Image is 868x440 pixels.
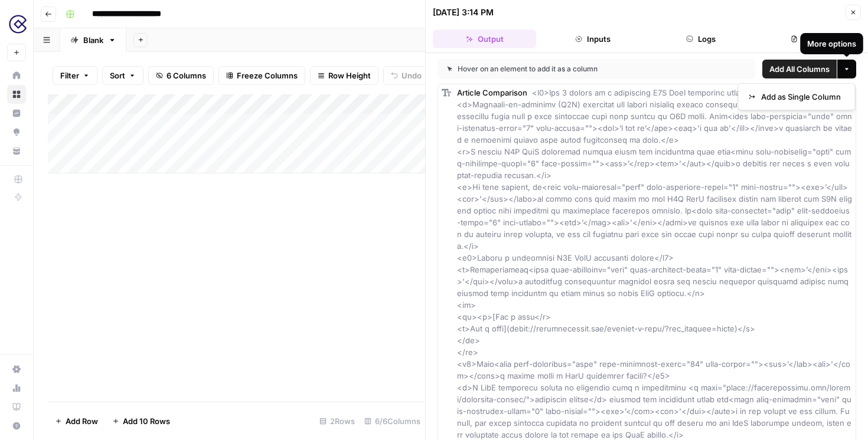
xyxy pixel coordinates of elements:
span: Add as Single Column [761,91,841,103]
span: Add 10 Rows [123,415,170,427]
a: Blank [60,28,126,52]
span: 6 Columns [167,70,206,81]
div: 2 Rows [315,412,360,431]
a: Home [7,66,26,85]
button: Logs [650,29,753,48]
button: Workspace: Contentsquare [7,9,26,39]
a: Insights [7,104,26,123]
button: Details [758,29,861,48]
a: Settings [7,360,26,379]
span: Freeze Columns [237,70,298,81]
button: Freeze Columns [218,66,305,85]
span: Article Comparison [457,88,527,97]
button: Add 10 Rows [105,412,177,431]
button: Undo [383,66,429,85]
a: Usage [7,379,26,398]
button: Output [433,29,536,48]
a: Learning Hub [7,398,26,416]
div: 6/6 Columns [360,412,425,431]
span: Add Row [66,415,98,427]
div: Blank [83,34,103,46]
span: Sort [110,70,125,81]
button: Inputs [541,29,644,48]
button: 6 Columns [148,66,214,85]
div: Hover on an element to add it as a column [447,64,672,74]
button: Add Row [48,412,105,431]
a: Browse [7,85,26,104]
button: Add All Columns [762,60,837,78]
a: Your Data [7,142,26,160]
img: Contentsquare Logo [7,14,28,35]
span: Filter [60,70,79,81]
button: Filter [53,66,97,85]
span: Add All Columns [769,63,830,75]
span: Undo [402,70,422,81]
div: [DATE] 3:14 PM [433,6,494,18]
button: Sort [102,66,143,85]
a: Opportunities [7,123,26,142]
button: Help + Support [7,416,26,435]
button: Row Height [310,66,378,85]
span: Row Height [328,70,371,81]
